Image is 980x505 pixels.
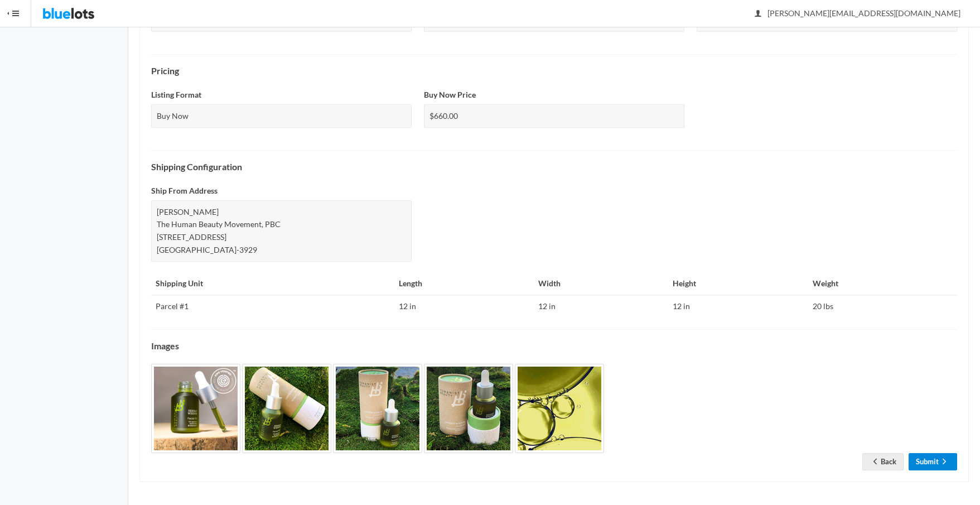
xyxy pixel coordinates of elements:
th: Shipping Unit [151,273,394,295]
th: Weight [808,273,957,295]
h4: Images [151,341,957,351]
img: 86d08664-d781-45fd-bda8-168b891b642a-1711567974.jpg [424,364,513,453]
a: arrow backBack [862,453,904,470]
h4: Pricing [151,66,957,76]
th: Width [534,273,669,295]
div: Buy Now [151,104,412,128]
ion-icon: arrow forward [939,457,950,468]
label: Buy Now Price [424,89,476,102]
th: Length [394,273,534,295]
img: d231caac-55d1-4bab-bd84-7d80c4186c14-1711567975.jpg [515,364,604,453]
td: 12 in [668,295,808,318]
ion-icon: arrow back [870,457,881,468]
label: Listing Format [151,89,201,102]
td: 12 in [534,295,669,318]
td: 12 in [394,295,534,318]
img: 3175d680-0dab-4a77-978b-82323bc65690-1711567971.jpg [242,364,331,453]
label: Ship From Address [151,185,218,198]
img: 8d010f2d-8b92-4f6e-b802-b7dc11059972-1711567970.png [151,364,240,453]
td: 20 lbs [808,295,957,318]
td: Parcel #1 [151,295,394,318]
div: [PERSON_NAME] The Human Beauty Movement, PBC [STREET_ADDRESS] [GEOGRAPHIC_DATA]-3929 [151,200,412,262]
div: $660.00 [424,104,684,128]
a: Submitarrow forward [909,453,957,470]
img: 7786453b-77ec-49dc-8eef-31fb9d6fbff6-1711567972.jpg [333,364,422,453]
h4: Shipping Configuration [151,162,957,172]
th: Height [668,273,808,295]
span: [PERSON_NAME][EMAIL_ADDRESS][DOMAIN_NAME] [755,8,960,18]
ion-icon: person [752,9,764,20]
